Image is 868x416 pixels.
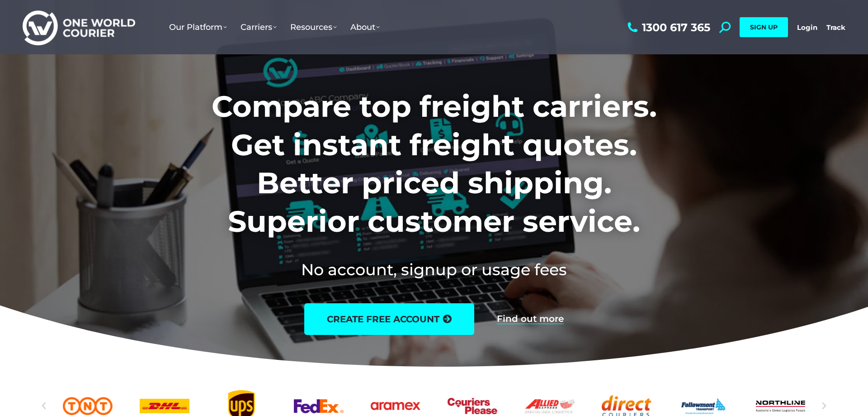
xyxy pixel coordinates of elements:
a: create free account [304,303,474,335]
a: About [344,13,387,41]
span: Carriers [241,22,277,32]
span: About [350,22,380,32]
a: SIGN UP [740,17,788,37]
a: Our Platform [162,13,234,41]
a: Track [826,23,845,32]
a: Login [797,23,817,32]
span: Our Platform [169,22,227,32]
a: Find out more [497,314,564,324]
span: Resources [290,22,337,32]
a: Carriers [234,13,283,41]
a: Resources [283,13,344,41]
a: 1300 617 365 [625,22,710,33]
h1: Compare top freight carriers. Get instant freight quotes. Better priced shipping. Superior custom... [152,87,717,240]
span: SIGN UP [750,23,778,31]
h2: No account, signup or usage fees [152,258,717,281]
img: One World Courier [23,9,135,46]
